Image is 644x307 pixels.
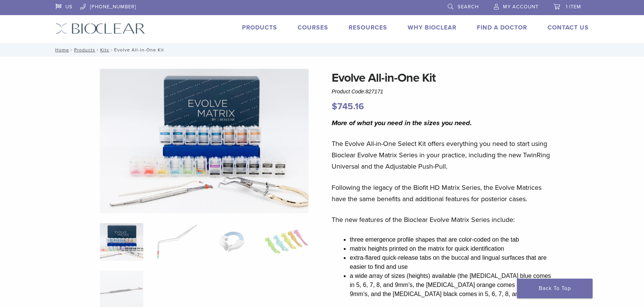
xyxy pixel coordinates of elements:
[332,69,554,87] h1: Evolve All-in-One Kit
[242,24,277,31] a: Products
[566,4,581,10] span: 1 item
[155,223,198,261] img: Evolve All-in-One Kit - Image 2
[366,88,383,95] span: 827171
[350,253,554,271] li: extra-flared quick-release tabs on the buccal and lingual surfaces that are easier to find and use
[332,138,554,172] p: The Evolve All-in-One Select Kit offers everything you need to start using Bioclear Evolve Matrix...
[332,214,554,225] p: The new features of the Bioclear Evolve Matrix Series include:
[350,244,554,253] li: matrix heights printed on the matrix for quick identification
[548,24,589,31] a: Contact Us
[69,48,74,52] span: /
[332,101,364,112] bdi: 745.16
[332,101,337,112] span: $
[332,88,383,95] span: Product Code:
[56,23,145,34] img: Bioclear
[210,223,253,261] img: Evolve All-in-One Kit - Image 3
[100,223,143,261] img: IMG_0457-scaled-e1745362001290-300x300.jpg
[503,4,538,10] span: My Account
[298,24,328,31] a: Courses
[408,24,456,31] a: Why Bioclear
[265,223,308,261] img: Evolve All-in-One Kit - Image 4
[109,48,114,52] span: /
[50,43,594,57] nav: Evolve All-in-One Kit
[458,4,479,10] span: Search
[349,24,387,31] a: Resources
[53,47,69,53] a: Home
[100,47,109,53] a: Kits
[517,279,593,298] a: Back To Top
[332,119,472,127] i: More of what you need in the sizes you need.
[100,69,321,213] img: IMG_0457
[477,24,527,31] a: Find A Doctor
[95,48,100,52] span: /
[350,271,554,299] li: a wide array of sizes (heights) available (the [MEDICAL_DATA] blue comes in 5, 6, 7, 8, and 9mm’s...
[74,47,95,53] a: Products
[332,182,554,205] p: Following the legacy of the Biofit HD Matrix Series, the Evolve Matrices have the same benefits a...
[350,235,554,244] li: three emergence profile shapes that are color-coded on the tab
